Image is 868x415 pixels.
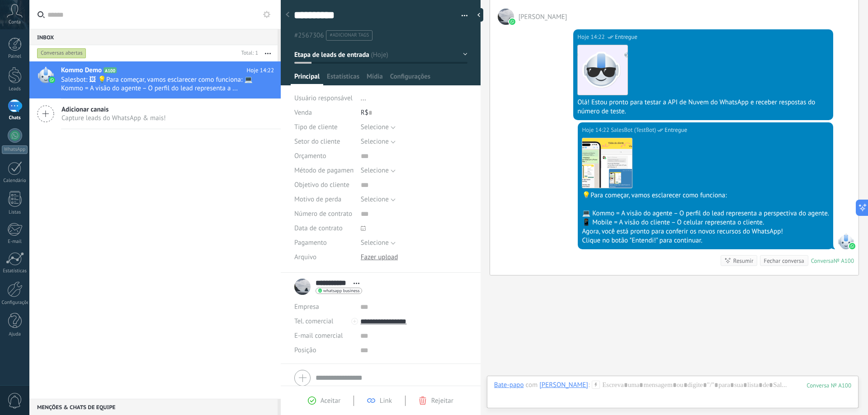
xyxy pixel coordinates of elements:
[294,91,354,106] div: Usuário responsável
[9,19,21,25] span: Conta
[615,33,637,42] span: Entregue
[361,137,389,146] span: Selecione
[294,135,354,149] div: Setor do cliente
[526,381,538,390] span: com
[733,256,754,265] div: Resumir
[582,126,611,135] div: Hoje 14:22
[361,135,396,149] button: Selecione
[321,396,340,405] span: Aceitar
[294,167,359,174] span: Método de pagamento
[294,120,354,135] div: Tipo de cliente
[37,48,86,59] div: Conversas abertas
[577,98,829,116] div: Olá! Estou pronto para testar a API de Nuvem do WhatsApp e receber respostas do número de teste.
[294,108,312,117] span: Venda
[582,236,829,245] div: Clique no botão "Entendi!" para continuar.
[611,126,656,135] span: SalesBot (TestBot)
[294,192,354,207] div: Motivo de perda
[294,31,324,40] span: #2567306
[294,138,340,145] span: Setor do cliente
[61,114,166,122] span: Capture leads do WhatsApp & mais!
[2,145,28,154] div: WhatsApp
[61,66,102,75] span: Kommo Demo
[361,238,389,247] span: Selecione
[294,210,352,217] span: Número de contrato
[294,239,327,246] span: Pagamento
[849,243,855,249] img: waba.svg
[361,192,396,207] button: Selecione
[431,396,453,405] span: Rejeitar
[294,317,333,326] span: Tel. comercial
[258,45,278,61] button: Mais
[361,120,396,135] button: Selecione
[104,67,117,73] span: A100
[294,250,354,265] div: Arquivo
[61,105,166,114] span: Adicionar canais
[361,123,389,131] span: Selecione
[330,32,369,38] span: #adicionar tags
[582,218,829,227] div: 📱 Mobile = A visão do cliente – O celular representa o cliente.
[294,331,343,340] span: E-mail comercial
[361,106,467,120] div: R$
[367,72,383,85] span: Mídia
[294,221,354,236] div: Data de contrato
[323,289,359,293] span: whatsapp business
[2,210,28,215] div: Listas
[294,236,354,250] div: Pagamento
[834,257,854,265] div: № A100
[294,225,343,232] span: Data de contrato
[582,227,829,236] div: Agora, você está pronto para conferir os novos recursos do WhatsApp!
[294,153,326,159] span: Orçamento
[294,106,354,120] div: Venda
[498,9,514,25] span: Luiz Felipe
[327,72,359,85] span: Estatísticas
[29,61,281,98] a: Kommo Demo A100 Hoje 14:22 Salesbot: 🖼 💡Para começar, vamos esclarecer como funciona: 💻 Kommo = A...
[294,178,354,192] div: Objetivo do cliente
[29,29,278,45] div: Inbox
[294,343,354,358] div: Posição
[361,163,396,178] button: Selecione
[474,8,483,22] div: ocultar
[294,149,354,163] div: Orçamento
[294,314,333,329] button: Tel. comercial
[294,329,343,343] button: E-mail comercial
[247,66,274,75] span: Hoje 14:22
[2,300,28,306] div: Configurações
[49,77,55,83] img: waba.svg
[582,138,632,188] img: 223-pt.png
[578,45,627,95] img: 183.png
[2,115,28,121] div: Chats
[582,191,829,200] div: 💡Para começar, vamos esclarecer como funciona:
[294,94,353,103] span: Usuário responsável
[361,166,389,175] span: Selecione
[509,19,515,25] img: waba.svg
[390,72,430,85] span: Configurações
[539,381,588,389] div: Luiz Felipe
[361,236,396,250] button: Selecione
[2,239,28,245] div: E-mail
[294,72,320,85] span: Principal
[294,163,354,178] div: Método de pagamento
[2,268,28,274] div: Estatísticas
[294,207,354,221] div: Número de contrato
[294,347,316,354] span: Posição
[2,86,28,92] div: Leads
[2,178,28,184] div: Calendário
[764,256,804,265] div: Fechar conversa
[838,233,854,249] span: SalesBot
[2,54,28,60] div: Painel
[294,182,349,188] span: Objetivo do cliente
[2,331,28,337] div: Ajuda
[665,126,687,135] span: Entregue
[294,300,354,314] div: Empresa
[380,396,392,405] span: Link
[294,254,316,261] span: Arquivo
[61,75,257,93] span: Salesbot: 🖼 💡Para começar, vamos esclarecer como funciona: 💻 Kommo = A visão do agente – O perfil...
[588,381,590,390] span: :
[29,399,278,415] div: Menções & Chats de equipe
[519,13,567,21] span: Luiz Felipe
[807,382,851,389] div: 100
[582,209,829,218] div: 💻 Kommo = A visão do agente – O perfil do lead representa a perspectiva do agente.
[577,33,606,42] div: Hoje 14:22
[238,49,258,58] div: Total: 1
[294,124,338,131] span: Tipo de cliente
